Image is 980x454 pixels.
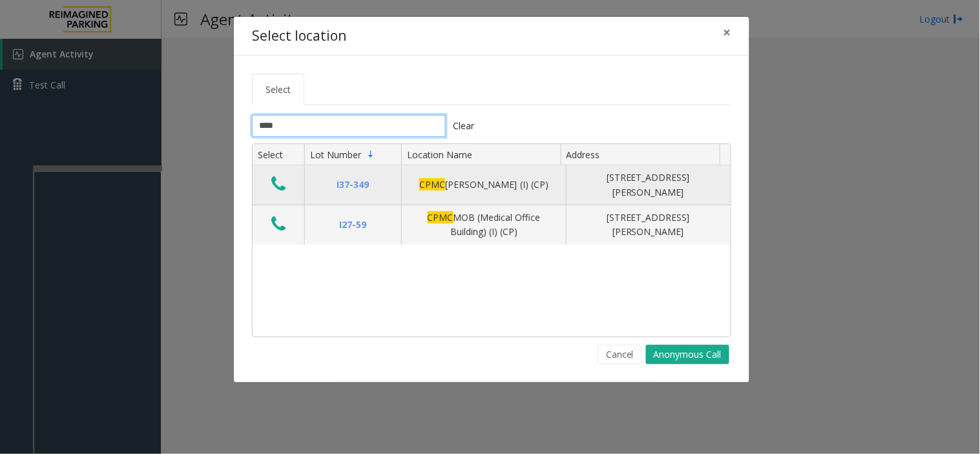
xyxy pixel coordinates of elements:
[313,178,393,192] div: I37-349
[446,115,482,137] button: Clear
[407,149,472,161] span: Location Name
[646,345,729,364] button: Anonymous Call
[724,23,731,41] span: ×
[410,211,558,240] div: MOB (Medical Office Building) (I) (CP)
[428,211,454,223] span: CPMC
[266,83,291,96] span: Select
[574,170,723,200] div: [STREET_ADDRESS][PERSON_NAME]
[252,74,731,105] ul: Tabs
[310,149,361,161] span: Lot Number
[419,178,445,191] span: CPMC
[253,144,304,166] th: Select
[567,149,600,161] span: Address
[410,178,558,192] div: [PERSON_NAME] (I) (CP)
[598,345,642,364] button: Cancel
[714,17,740,48] button: Close
[366,149,376,160] span: Sortable
[574,211,723,240] div: [STREET_ADDRESS][PERSON_NAME]
[252,26,346,46] h4: Select location
[313,218,393,232] div: I27-59
[253,144,731,336] div: Data table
